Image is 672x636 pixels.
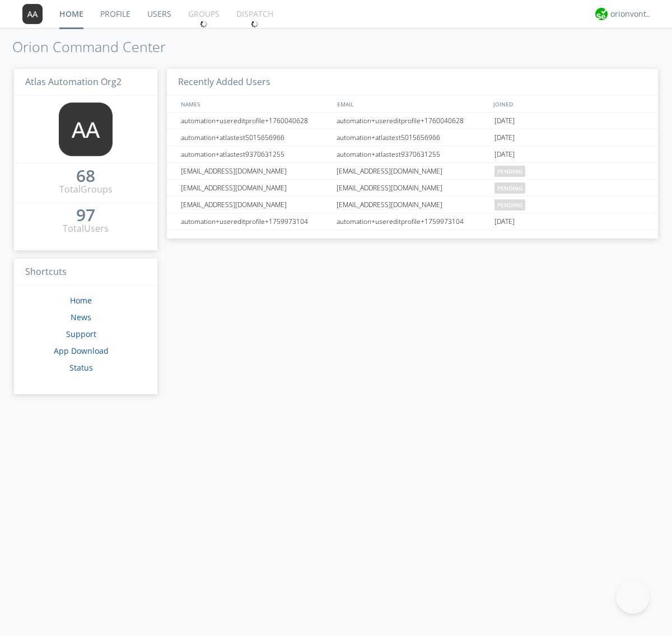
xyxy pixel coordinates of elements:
div: automation+usereditprofile+1759973104 [178,213,333,230]
img: 29d36aed6fa347d5a1537e7736e6aa13 [595,8,608,20]
span: pending [494,166,525,177]
div: automation+atlastest9370631255 [334,146,492,162]
img: 373638.png [59,102,113,156]
div: [EMAIL_ADDRESS][DOMAIN_NAME] [178,197,333,213]
a: [EMAIL_ADDRESS][DOMAIN_NAME][EMAIL_ADDRESS][DOMAIN_NAME]pending [167,163,658,180]
a: Support [66,329,96,339]
div: Total Users [63,222,109,235]
span: [DATE] [494,213,515,230]
div: 97 [76,209,95,221]
a: automation+atlastest9370631255automation+atlastest9370631255[DATE] [167,146,658,163]
div: automation+usereditprofile+1760040628 [178,113,333,129]
a: App Download [54,345,109,356]
div: automation+atlastest5015656966 [178,129,333,146]
div: Total Groups [59,183,113,196]
a: [EMAIL_ADDRESS][DOMAIN_NAME][EMAIL_ADDRESS][DOMAIN_NAME]pending [167,180,658,197]
div: EMAIL [334,96,491,112]
div: automation+usereditprofile+1759973104 [334,213,492,230]
div: [EMAIL_ADDRESS][DOMAIN_NAME] [334,180,492,196]
img: spin.svg [251,20,259,28]
div: orionvontas+atlas+automation+org2 [610,8,652,20]
a: News [71,312,91,322]
a: automation+atlastest5015656966automation+atlastest5015656966[DATE] [167,129,658,146]
h3: Shortcuts [14,259,157,286]
span: pending [494,183,525,194]
div: 68 [76,170,95,181]
a: [EMAIL_ADDRESS][DOMAIN_NAME][EMAIL_ADDRESS][DOMAIN_NAME]pending [167,197,658,213]
div: automation+usereditprofile+1760040628 [334,113,492,129]
span: pending [494,199,525,211]
span: Atlas Automation Org2 [25,76,122,88]
div: NAMES [178,96,332,112]
span: [DATE] [494,146,515,163]
iframe: Toggle Customer Support [616,580,650,614]
a: Status [69,362,93,373]
a: 68 [76,170,95,183]
a: 97 [76,209,95,222]
div: [EMAIL_ADDRESS][DOMAIN_NAME] [334,197,492,213]
div: [EMAIL_ADDRESS][DOMAIN_NAME] [334,163,492,179]
h3: Recently Added Users [167,69,658,96]
a: Home [70,295,92,306]
img: spin.svg [200,20,208,28]
a: automation+usereditprofile+1760040628automation+usereditprofile+1760040628[DATE] [167,113,658,129]
div: [EMAIL_ADDRESS][DOMAIN_NAME] [178,180,333,196]
a: automation+usereditprofile+1759973104automation+usereditprofile+1759973104[DATE] [167,213,658,230]
div: automation+atlastest5015656966 [334,129,492,146]
img: 373638.png [22,4,43,24]
div: automation+atlastest9370631255 [178,146,333,162]
span: [DATE] [494,129,515,146]
div: JOINED [491,96,647,112]
div: [EMAIL_ADDRESS][DOMAIN_NAME] [178,163,333,179]
span: [DATE] [494,113,515,129]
